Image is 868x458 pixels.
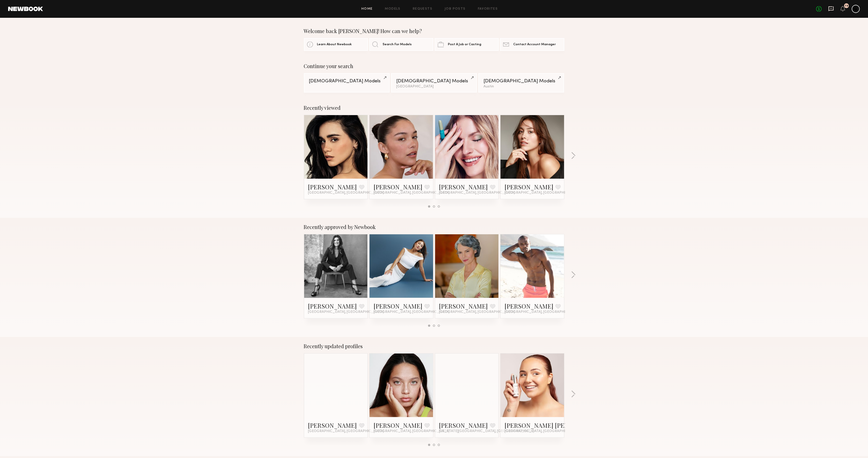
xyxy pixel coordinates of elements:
span: [GEOGRAPHIC_DATA], [GEOGRAPHIC_DATA] [308,191,384,195]
a: [PERSON_NAME] [505,183,553,191]
a: [PERSON_NAME] [439,183,488,191]
span: Search For Models [382,43,412,46]
span: [GEOGRAPHIC_DATA], [GEOGRAPHIC_DATA] [505,310,580,314]
span: Post A Job or Casting [448,43,481,46]
a: Search For Models [369,38,433,51]
span: [GEOGRAPHIC_DATA], [GEOGRAPHIC_DATA] [505,429,580,433]
div: [DEMOGRAPHIC_DATA] Models [309,79,385,84]
div: Recently viewed [304,105,564,111]
span: [US_STATE][GEOGRAPHIC_DATA], [GEOGRAPHIC_DATA] [439,429,534,433]
a: [PERSON_NAME] [PERSON_NAME] [505,421,604,429]
div: 79 [845,5,848,7]
a: [PERSON_NAME] [374,302,422,310]
span: [GEOGRAPHIC_DATA], [GEOGRAPHIC_DATA] [308,429,384,433]
a: Job Posts [445,7,466,11]
a: [PERSON_NAME] [374,183,422,191]
a: [DEMOGRAPHIC_DATA] Models [304,73,390,93]
div: Continue your search [304,63,564,69]
a: Post A Job or Casting [435,38,499,51]
a: [PERSON_NAME] [439,421,488,429]
a: [PERSON_NAME] [374,421,422,429]
a: Contact Account Manager [500,38,564,51]
a: [PERSON_NAME] [308,183,357,191]
span: [GEOGRAPHIC_DATA], [GEOGRAPHIC_DATA] [439,310,515,314]
a: [PERSON_NAME] [439,302,488,310]
span: [GEOGRAPHIC_DATA], [GEOGRAPHIC_DATA] [439,191,515,195]
span: [GEOGRAPHIC_DATA], [GEOGRAPHIC_DATA] [308,310,384,314]
div: [DEMOGRAPHIC_DATA] Models [396,79,472,84]
a: [PERSON_NAME] [308,421,357,429]
span: Contact Account Manager [513,43,556,46]
a: [PERSON_NAME] [505,302,553,310]
span: [GEOGRAPHIC_DATA], [GEOGRAPHIC_DATA] [374,310,449,314]
a: [PERSON_NAME] [308,302,357,310]
div: [GEOGRAPHIC_DATA] [396,85,472,88]
div: Recently updated profiles [304,343,564,349]
div: Welcome back [PERSON_NAME]! How can we help? [304,28,564,34]
div: Austin [483,85,559,88]
span: [GEOGRAPHIC_DATA], [GEOGRAPHIC_DATA] [505,191,580,195]
div: [DEMOGRAPHIC_DATA] Models [483,79,559,84]
a: [DEMOGRAPHIC_DATA] ModelsAustin [478,73,564,93]
a: Favorites [478,7,498,11]
a: [DEMOGRAPHIC_DATA] Models[GEOGRAPHIC_DATA] [391,73,477,93]
span: [GEOGRAPHIC_DATA], [GEOGRAPHIC_DATA] [374,429,449,433]
div: Recently approved by Newbook [304,224,564,230]
span: Learn About Newbook [317,43,352,46]
span: [GEOGRAPHIC_DATA], [GEOGRAPHIC_DATA] [374,191,449,195]
a: Home [361,7,373,11]
a: Requests [413,7,432,11]
a: Models [385,7,401,11]
a: Learn About Newbook [304,38,368,51]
